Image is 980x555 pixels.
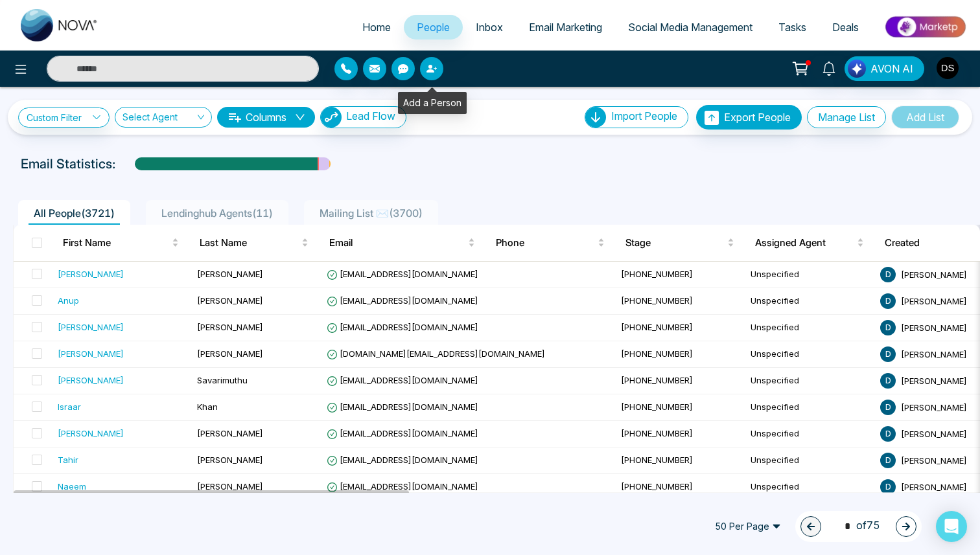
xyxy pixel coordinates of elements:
div: [PERSON_NAME] [58,321,124,334]
img: User Avatar [937,57,959,79]
a: Inbox [463,15,516,40]
div: [PERSON_NAME] [58,374,124,387]
span: [EMAIL_ADDRESS][DOMAIN_NAME] [327,481,478,492]
span: of 75 [837,517,880,535]
span: Email Marketing [529,21,602,34]
img: Lead Flow [848,60,866,78]
div: Tahir [58,453,78,466]
img: Market-place.gif [878,12,972,41]
td: Unspecified [745,447,875,474]
span: D [880,479,896,495]
span: [DOMAIN_NAME][EMAIL_ADDRESS][DOMAIN_NAME] [327,348,545,359]
button: Manage List [807,106,886,128]
span: Tasks [778,21,806,34]
td: Unspecified [745,421,875,447]
span: [EMAIL_ADDRESS][DOMAIN_NAME] [327,375,478,385]
img: Lead Flow [321,107,342,128]
span: D [880,453,896,468]
span: D [880,373,896,389]
button: Export People [696,105,802,130]
td: Unspecified [745,288,875,315]
a: Home [349,15,404,40]
p: Email Statistics: [21,154,115,174]
th: First Name [52,225,189,261]
td: Unspecified [745,474,875,501]
th: Phone [485,225,615,261]
th: Email [319,225,485,261]
span: People [417,21,450,34]
span: [PERSON_NAME] [901,375,967,385]
div: Add a Person [398,92,467,114]
td: Unspecified [745,315,875,341]
span: [PHONE_NUMBER] [621,348,693,359]
span: Stage [625,235,725,251]
span: [PHONE_NUMBER] [621,455,693,465]
span: 50 Per Page [706,516,790,537]
td: Unspecified [745,368,875,394]
span: Home [362,21,391,34]
img: Nova CRM Logo [21,9,99,41]
div: Israar [58,400,81,413]
button: AVON AI [845,56,924,81]
span: Khan [197,402,218,412]
span: First Name [63,235,169,251]
span: [PHONE_NUMBER] [621,428,693,438]
span: [PHONE_NUMBER] [621,322,693,332]
div: Anup [58,294,79,307]
span: Assigned Agent [755,235,854,251]
span: [PERSON_NAME] [901,455,967,465]
div: [PERSON_NAME] [58,427,124,440]
span: D [880,426,896,442]
span: [PHONE_NUMBER] [621,295,693,306]
span: Deals [832,21,859,34]
span: D [880,400,896,415]
div: Naeem [58,480,86,493]
span: [PERSON_NAME] [197,455,263,465]
span: [EMAIL_ADDRESS][DOMAIN_NAME] [327,295,478,306]
span: D [880,346,896,362]
span: [PERSON_NAME] [197,295,263,306]
span: AVON AI [870,61,913,76]
span: [PERSON_NAME] [901,428,967,438]
td: Unspecified [745,262,875,288]
a: Custom Filter [18,108,110,128]
span: [PERSON_NAME] [197,481,263,492]
div: [PERSON_NAME] [58,347,124,360]
a: Deals [819,15,872,40]
th: Stage [615,225,745,261]
span: Import People [611,109,677,122]
button: Columnsdown [217,107,315,128]
span: D [880,267,896,282]
span: [PERSON_NAME] [901,481,967,492]
a: Tasks [765,15,819,40]
span: [PERSON_NAME] [197,348,263,359]
span: Lead Flow [346,109,395,122]
span: Email [329,235,465,251]
span: [EMAIL_ADDRESS][DOMAIN_NAME] [327,428,478,438]
span: [PERSON_NAME] [901,402,967,412]
span: [EMAIL_ADDRESS][DOMAIN_NAME] [327,322,478,332]
span: down [295,112,305,122]
span: [PERSON_NAME] [901,348,967,359]
span: [PHONE_NUMBER] [621,481,693,492]
div: [PERSON_NAME] [58,267,124,280]
span: Last Name [200,235,299,251]
span: [PERSON_NAME] [901,322,967,332]
span: All People ( 3721 ) [29,207,120,220]
a: People [404,15,463,40]
span: [PHONE_NUMBER] [621,375,693,385]
th: Last Name [189,225,319,261]
span: [PHONE_NUMBER] [621,269,693,279]
span: [PERSON_NAME] [197,322,263,332]
span: [PERSON_NAME] [197,428,263,438]
span: [EMAIL_ADDRESS][DOMAIN_NAME] [327,455,478,465]
span: Mailing List ✉️ ( 3700 ) [314,207,428,220]
a: Email Marketing [516,15,615,40]
a: Lead FlowLead Flow [315,106,406,128]
button: Lead Flow [320,106,406,128]
span: [PERSON_NAME] [901,295,967,306]
span: Phone [496,235,595,251]
span: [PERSON_NAME] [901,269,967,279]
span: Export People [724,111,791,124]
span: [EMAIL_ADDRESS][DOMAIN_NAME] [327,402,478,412]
